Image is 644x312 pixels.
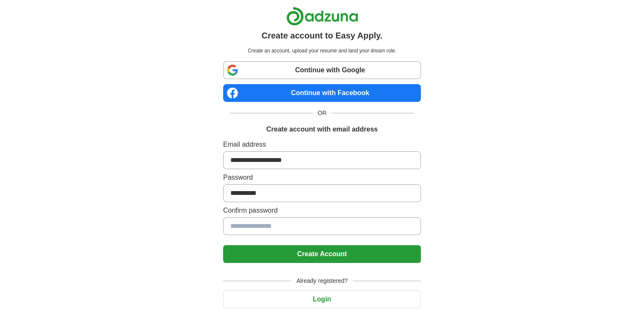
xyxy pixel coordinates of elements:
h1: Create account to Easy Apply. [262,29,383,42]
p: Create an account, upload your resume and land your dream role. [225,47,419,55]
a: Continue with Google [223,61,421,79]
h1: Create account with email address [266,124,378,134]
button: Login [223,290,421,308]
button: Create Account [223,245,421,263]
a: Continue with Facebook [223,84,421,102]
span: OR [312,109,332,118]
label: Email address [223,140,421,150]
img: Adzuna logo [286,7,358,26]
a: Login [223,296,421,303]
label: Password [223,172,421,183]
span: Already registered? [291,276,353,285]
label: Confirm password [223,205,421,216]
